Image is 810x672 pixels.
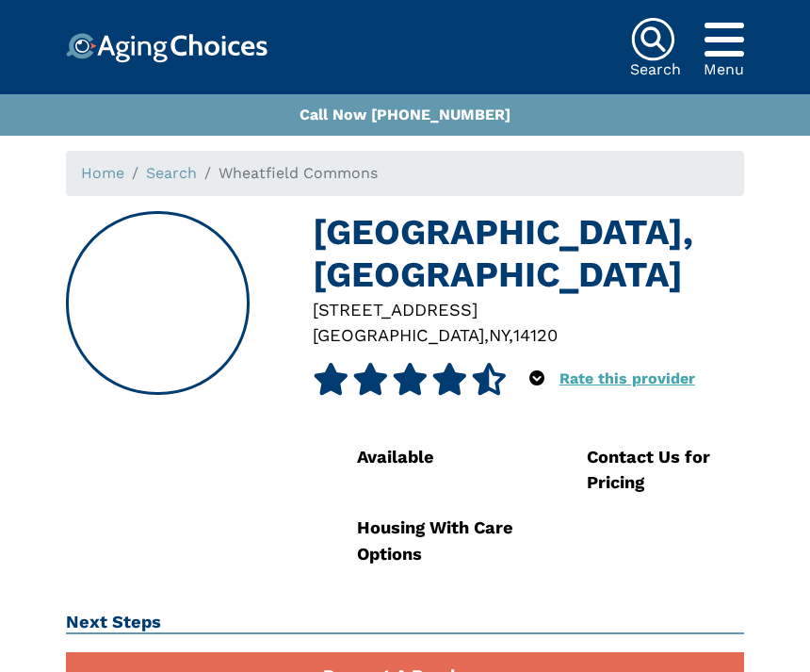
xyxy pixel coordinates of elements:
[489,325,509,345] span: NY
[357,444,514,469] div: Available
[704,62,744,77] div: Menu
[81,164,124,182] a: Home
[300,106,510,123] a: Call Now [PHONE_NUMBER]
[513,322,558,348] div: 14120
[66,33,267,63] img: Choice!
[484,325,489,345] span: ,
[509,325,513,345] span: ,
[219,164,378,182] span: Wheatfield Commons
[313,297,744,322] div: [STREET_ADDRESS]
[630,62,681,77] div: Search
[529,363,544,395] div: Popover trigger
[313,325,484,345] span: [GEOGRAPHIC_DATA]
[587,444,744,496] div: Contact Us for Pricing
[313,211,744,297] h1: [GEOGRAPHIC_DATA], [GEOGRAPHIC_DATA]
[357,515,514,566] div: Housing With Care Options
[146,164,197,182] a: Search
[704,17,744,62] div: Popover trigger
[630,17,675,62] img: search-icon.svg
[66,612,744,634] h2: Next Steps
[559,369,695,387] a: Rate this provider
[66,151,744,196] nav: breadcrumb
